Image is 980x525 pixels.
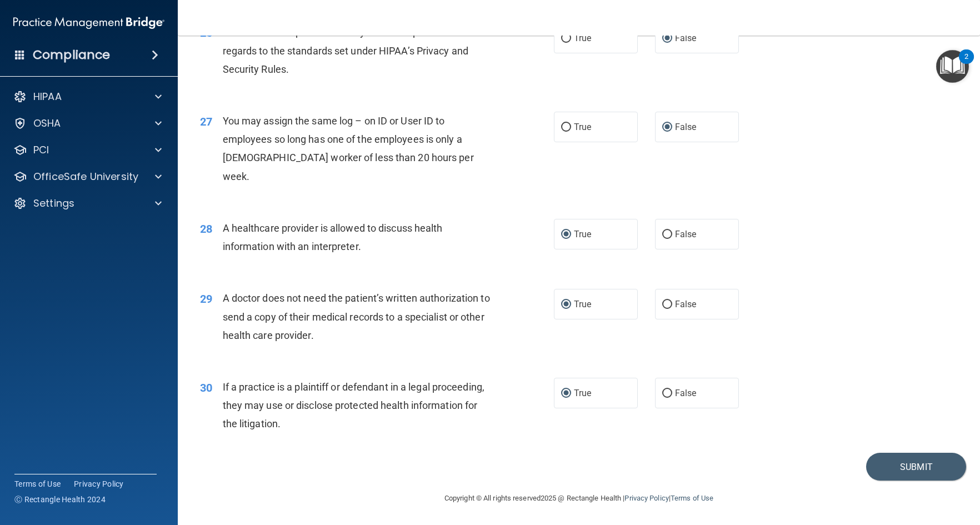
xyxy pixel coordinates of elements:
a: OSHA [13,117,162,130]
span: True [574,299,591,309]
span: A healthcare provider is allowed to discuss health information with an interpreter. [223,222,443,252]
span: 30 [200,381,212,394]
span: If a practice is a plaintiff or defendant in a legal proceeding, they may use or disclose protect... [223,381,484,429]
span: True [574,33,591,43]
a: Terms of Use [14,478,61,489]
span: Ⓒ Rectangle Health 2024 [14,494,106,505]
input: True [561,389,571,398]
span: True [574,388,591,398]
img: PMB logo [13,12,164,34]
input: True [561,34,571,43]
p: OSHA [33,117,61,130]
div: Copyright © All rights reserved 2025 @ Rectangle Health | | [376,481,782,516]
p: PCI [33,143,49,157]
a: HIPAA [13,90,162,103]
h4: Compliance [33,47,110,63]
span: False [675,299,697,309]
span: False [675,122,697,132]
input: False [662,123,672,132]
input: False [662,34,672,43]
input: True [561,301,571,309]
a: OfficeSafe University [13,170,162,183]
p: Settings [33,197,74,210]
span: Practices are required to “certify” their compliance with regards to the standards set under HIPA... [223,26,468,74]
input: False [662,389,672,398]
p: OfficeSafe University [33,170,138,183]
span: True [574,122,591,132]
span: False [675,388,697,398]
button: Open Resource Center, 2 new notifications [936,50,969,83]
a: Terms of Use [671,494,713,502]
span: A doctor does not need the patient’s written authorization to send a copy of their medical record... [223,292,490,341]
input: False [662,231,672,239]
iframe: Drift Widget Chat Controller [788,446,967,491]
span: False [675,33,697,43]
a: Privacy Policy [624,494,668,502]
input: True [561,123,571,132]
span: You may assign the same log – on ID or User ID to employees so long has one of the employees is o... [223,115,474,182]
span: 28 [200,222,212,236]
a: Privacy Policy [74,478,124,489]
span: False [675,229,697,239]
p: HIPAA [33,90,62,103]
a: PCI [13,143,162,157]
input: True [561,231,571,239]
div: 2 [964,57,968,71]
span: 27 [200,115,212,128]
span: 29 [200,292,212,306]
span: True [574,229,591,239]
input: False [662,301,672,309]
a: Settings [13,197,162,210]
